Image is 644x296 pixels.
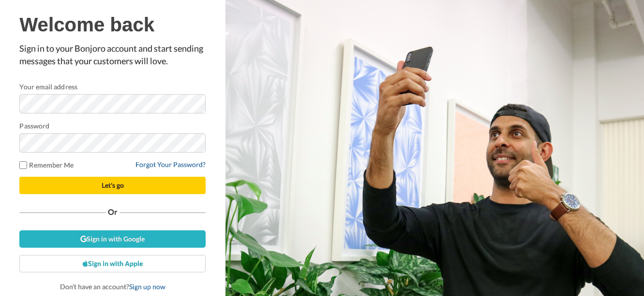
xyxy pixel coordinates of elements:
label: Remember Me [19,160,74,170]
a: Sign up now [129,282,165,291]
label: Password [19,121,49,131]
a: Sign in with Google [19,230,206,248]
span: Don’t have an account? [60,282,165,291]
span: Let's go [102,181,124,189]
label: Your email address [19,82,77,92]
h1: Welcome back [19,14,206,35]
button: Let's go [19,177,206,194]
input: Remember Me [19,161,27,169]
span: Or [106,209,120,215]
p: Sign in to your Bonjoro account and start sending messages that your customers will love. [19,42,206,67]
a: Sign in with Apple [19,255,206,272]
a: Forgot Your Password? [135,160,206,169]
